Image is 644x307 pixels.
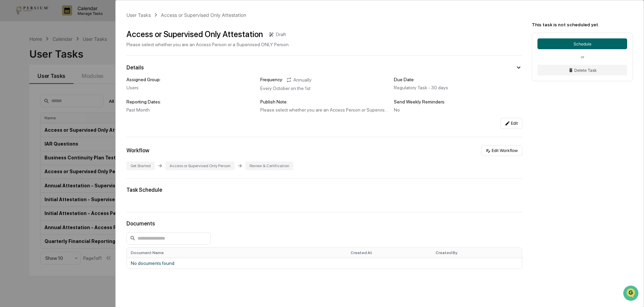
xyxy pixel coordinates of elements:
a: Powered byPylon [48,114,82,119]
a: 🗄️Attestations [46,82,86,94]
div: Assigned Group: [126,77,255,82]
div: We're available if you need us! [23,58,85,64]
div: Documents [126,220,522,227]
div: Please select whether you are an Access Person or Supervised Only Person. Please read the definit... [260,107,389,113]
div: Frequency: [260,77,283,83]
div: 🗄️ [49,86,54,91]
div: No [394,107,522,113]
span: Preclearance [13,85,43,92]
td: No documents found [127,258,522,269]
th: Created At [347,248,432,258]
button: Delete Task [537,65,627,75]
button: Edit [500,118,522,129]
div: Past Month [126,107,255,113]
button: Start new chat [115,54,123,62]
div: Publish Note: [260,99,389,104]
div: Task Schedule [126,187,522,193]
div: Draft [276,32,286,37]
div: Review & Certification [245,161,293,170]
div: Annually [286,77,312,83]
span: Pylon [67,114,82,119]
a: 🔎Data Lookup [4,95,45,107]
th: Document Name [127,248,347,258]
div: Due Date: [394,77,522,82]
div: Details [126,64,144,71]
div: Users [126,85,255,90]
div: Workflow [126,147,149,154]
div: Access or Supervised Only Attestation [161,12,246,18]
div: Access or Supervised Only Attestation [126,29,263,39]
button: Edit Workflow [481,145,522,156]
div: Please select whether you are an Access Person or a Supervised ONLY Person. [126,42,290,47]
button: Schedule [537,38,627,49]
div: Regulatory Task - 30 days [394,85,522,90]
span: Data Lookup [13,98,42,104]
div: Access or Supervised Only Person [166,161,235,170]
div: This task is not scheduled yet. [532,22,633,27]
th: Created By [432,248,522,258]
iframe: Open customer support [622,285,641,303]
div: Every October on the 1st [260,86,389,91]
div: Get Started [126,161,155,170]
span: Attestations [56,85,84,92]
p: How can we help? [7,14,123,25]
div: Start new chat [23,52,111,58]
div: 🖐️ [7,86,12,91]
div: or [537,55,627,59]
a: 🖐️Preclearance [4,82,46,94]
div: User Tasks [126,12,151,18]
div: Reporting Dates: [126,99,255,104]
img: 1746055101610-c473b297-6a78-478c-a979-82029cc54cd1 [7,52,19,64]
div: Send Weekly Reminders: [394,99,522,104]
div: 🔎 [7,98,12,104]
